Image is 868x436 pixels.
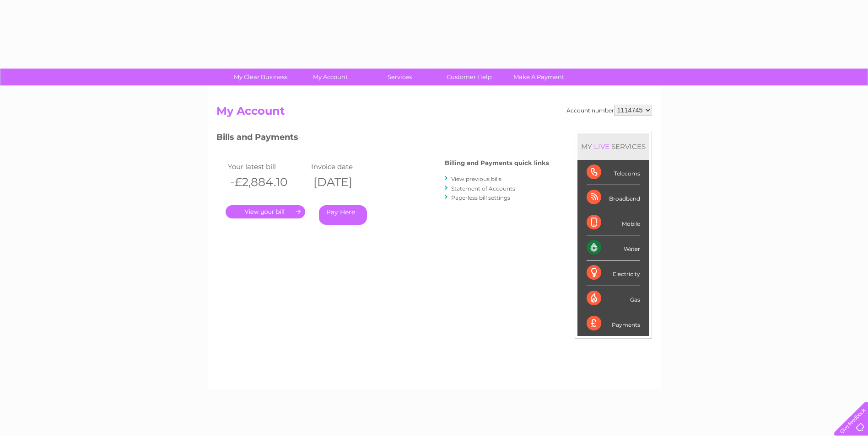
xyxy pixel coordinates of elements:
[216,131,549,147] h3: Bills and Payments
[451,175,501,182] a: View previous bills
[587,185,640,210] div: Broadband
[587,286,640,311] div: Gas
[292,69,368,85] a: My Account
[587,160,640,185] div: Telecoms
[226,173,309,191] th: -£2,884.10
[587,311,640,336] div: Payments
[309,160,393,173] td: Invoice date
[362,69,437,85] a: Services
[445,160,549,166] h4: Billing and Payments quick links
[587,210,640,235] div: Mobile
[319,205,367,225] a: Pay Here
[431,69,507,85] a: Customer Help
[226,160,309,173] td: Your latest bill
[592,142,611,151] div: LIVE
[451,194,510,201] a: Paperless bill settings
[226,205,305,218] a: .
[309,173,393,191] th: [DATE]
[223,69,298,85] a: My Clear Business
[216,105,652,122] h2: My Account
[501,69,577,85] a: Make A Payment
[566,105,652,116] div: Account number
[577,133,649,160] div: MY SERVICES
[587,235,640,261] div: Water
[587,261,640,286] div: Electricity
[451,185,515,192] a: Statement of Accounts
